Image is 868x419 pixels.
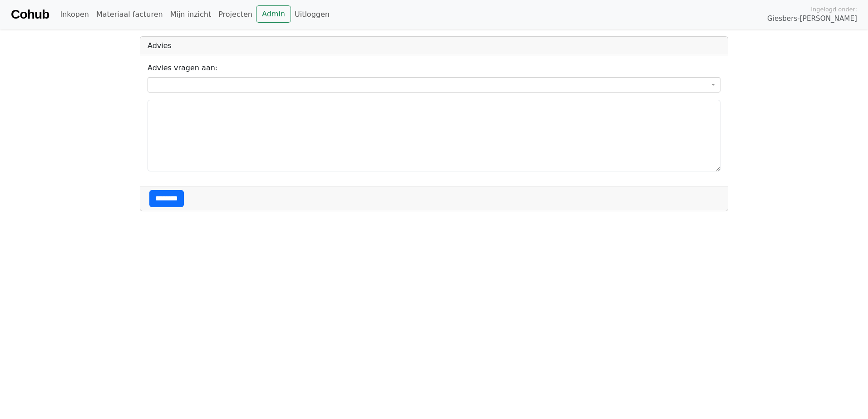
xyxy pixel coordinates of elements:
a: Uitloggen [291,5,333,24]
span: Ingelogd onder: [811,5,857,14]
a: Inkopen [56,5,92,24]
a: Materiaal facturen [93,5,167,24]
a: Admin [256,5,291,23]
span: Giesbers-[PERSON_NAME] [767,14,857,24]
a: Mijn inzicht [167,5,215,24]
label: Advies vragen aan: [148,63,217,73]
div: Advies [140,37,728,55]
a: Cohub [11,4,49,25]
a: Projecten [215,5,256,24]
